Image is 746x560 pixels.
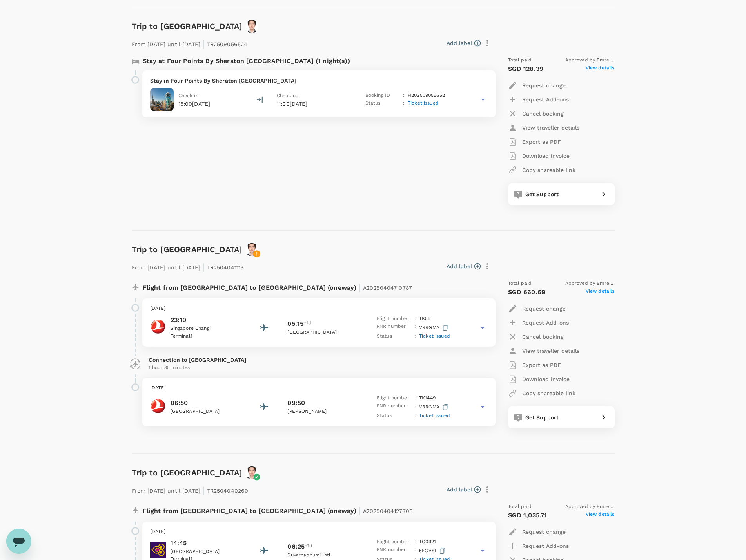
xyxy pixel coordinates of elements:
[414,323,416,332] p: :
[447,262,481,270] button: Add label
[419,402,450,412] p: VRRGMA
[522,110,564,117] p: Cancel booking
[377,323,411,332] p: PNR number
[143,56,350,66] p: Stay at Four Points By Sheraton [GEOGRAPHIC_DATA] (1 night(s))
[287,319,303,329] p: 05:15
[508,539,569,553] button: Request Add-ons
[149,356,489,364] p: Connection to [GEOGRAPHIC_DATA]
[377,538,411,546] p: Flight number
[414,412,416,420] p: :
[419,546,447,556] p: 5FGVSI
[522,124,579,132] p: View traveller details
[508,78,566,92] button: Request change
[377,394,411,402] p: Flight number
[508,280,532,287] span: Total paid
[287,551,358,559] p: Suvarnabhumi Intl
[419,323,450,332] p: VRRGMA
[377,402,411,412] p: PNR number
[522,319,569,327] p: Request Add-ons
[202,262,205,273] span: |
[359,282,361,293] span: |
[359,505,361,516] span: |
[447,39,481,47] button: Add label
[414,394,416,402] p: :
[171,325,241,332] p: Singapore Changi
[414,402,416,412] p: :
[419,413,450,418] span: Ticket issued
[522,81,566,89] p: Request change
[277,100,351,108] p: 11:00[DATE]
[522,152,570,160] p: Download invoice
[565,503,615,511] span: Approved by
[377,315,411,323] p: Flight number
[522,138,561,146] p: Export as PDF
[522,347,579,355] p: View traveller details
[508,316,569,330] button: Request Add-ons
[408,100,439,106] span: Ticket issued
[150,384,488,392] p: [DATE]
[287,329,358,336] p: [GEOGRAPHIC_DATA]
[508,525,566,539] button: Request change
[365,99,400,107] p: Status
[132,259,244,273] p: From [DATE] until [DATE] TR2504041113
[171,398,241,408] p: 06:50
[508,163,575,177] button: Copy shareable link
[150,319,166,334] img: Turkish Airlines
[377,546,411,556] p: PNR number
[132,36,248,50] p: From [DATE] until [DATE] TR2509056524
[132,243,243,256] h6: Trip to [GEOGRAPHIC_DATA]
[586,64,615,74] span: View details
[508,344,579,358] button: View traveller details
[586,511,615,520] span: View details
[508,287,546,297] p: SGD 660.69
[202,38,205,49] span: |
[565,56,615,64] span: Approved by
[363,508,413,514] span: A20250404127708
[365,92,400,99] p: Booking ID
[178,100,211,108] p: 15:00[DATE]
[363,285,412,291] span: A20250404710787
[508,372,570,386] button: Download invoice
[171,315,241,325] p: 23:10
[508,511,547,520] p: SGD 1,035.71
[303,319,311,329] span: +1d
[150,528,488,536] p: [DATE]
[287,408,358,415] p: [PERSON_NAME]
[522,333,564,341] p: Cancel booking
[508,107,564,121] button: Cancel booking
[6,529,31,554] iframe: Button to launch messaging window
[419,315,431,323] p: TK 55
[586,287,615,297] span: View details
[403,92,405,99] p: :
[419,333,450,339] span: Ticket issued
[132,482,249,497] p: From [DATE] until [DATE] TR2504040260
[149,364,489,372] p: 1 hour 35 minutes
[150,305,488,313] p: [DATE]
[508,386,575,400] button: Copy shareable link
[414,332,416,340] p: :
[245,466,258,479] img: avatar-67ef3868951fe.jpeg
[447,486,481,493] button: Add label
[522,96,569,103] p: Request Add-ons
[287,542,305,551] p: 06:25
[508,135,561,149] button: Export as PDF
[178,93,198,98] span: Check in
[508,64,544,74] p: SGD 128.39
[508,302,566,316] button: Request change
[202,485,205,496] span: |
[143,280,412,294] p: Flight from [GEOGRAPHIC_DATA] to [GEOGRAPHIC_DATA] (oneway)
[150,398,166,414] img: Turkish Airlines
[522,305,566,313] p: Request change
[508,56,532,64] span: Total paid
[277,93,300,98] span: Check out
[150,77,488,85] p: Stay in Four Points By Sheraton [GEOGRAPHIC_DATA]
[508,149,570,163] button: Download invoice
[245,243,258,256] img: avatar-67ef3868951fe.jpeg
[150,542,166,558] img: Thai Airways International
[508,121,579,135] button: View traveller details
[408,92,445,99] p: H202509055652
[508,330,564,344] button: Cancel booking
[143,503,413,517] p: Flight from [GEOGRAPHIC_DATA] to [GEOGRAPHIC_DATA] (oneway)
[377,332,411,340] p: Status
[150,88,174,111] img: Four Points By Sheraton Auckland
